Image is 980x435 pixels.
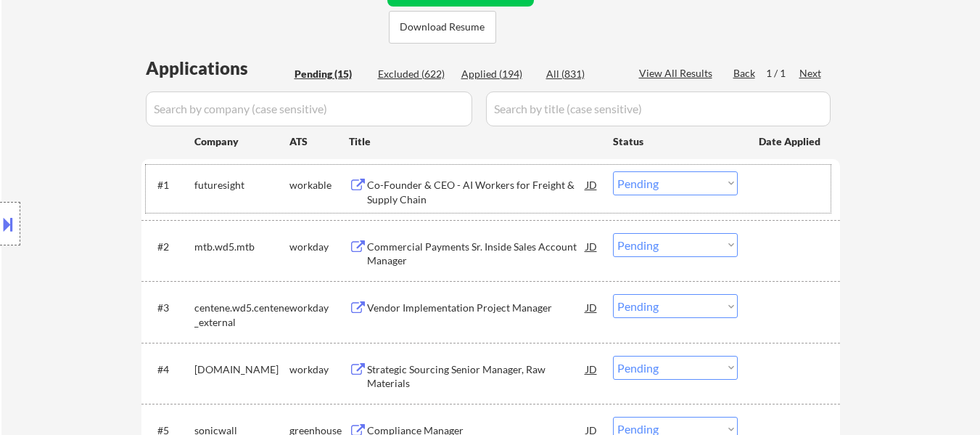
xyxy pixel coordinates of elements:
button: Download Resume [389,11,496,44]
div: Commercial Payments Sr. Inside Sales Account Manager [367,240,586,268]
div: #4 [157,362,183,377]
div: workday [289,362,349,377]
input: Search by company (case sensitive) [146,92,472,126]
div: workday [289,240,349,254]
div: JD [585,171,599,198]
div: ATS [289,134,349,149]
div: Strategic Sourcing Senior Manager, Raw Materials [367,362,586,391]
div: Co-Founder & CEO - AI Workers for Freight & Supply Chain [367,178,586,206]
div: JD [585,233,599,259]
div: workday [289,301,349,315]
div: Pending (15) [295,67,367,81]
div: [DOMAIN_NAME] [194,362,289,377]
div: JD [585,294,599,320]
div: Date Applied [759,134,823,149]
div: Back [733,66,757,81]
div: All (831) [546,67,619,81]
div: Excluded (622) [378,67,450,81]
div: Next [799,66,823,81]
div: Applications [146,60,289,77]
div: JD [585,356,599,382]
input: Search by title (case sensitive) [486,92,831,126]
div: Applied (194) [461,67,534,81]
div: Title [349,134,599,149]
div: 1 / 1 [766,66,799,81]
div: View All Results [639,66,717,81]
div: Status [613,128,738,154]
div: workable [289,178,349,192]
div: Vendor Implementation Project Manager [367,301,586,315]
